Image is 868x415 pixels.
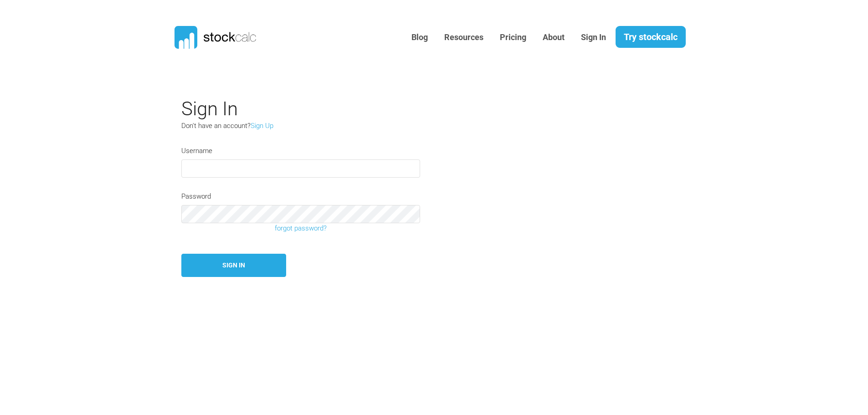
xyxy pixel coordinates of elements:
button: Sign In [181,254,286,277]
p: Don't have an account? [181,121,391,131]
a: Resources [437,26,490,49]
a: Sign In [574,26,613,49]
label: Username [181,146,212,156]
a: Blog [405,26,435,49]
a: Pricing [493,26,533,49]
a: Sign Up [251,122,273,130]
label: Password [181,191,211,202]
a: forgot password? [175,223,427,234]
h2: Sign In [181,97,601,120]
a: Try stockcalc [616,26,686,48]
a: About [536,26,571,49]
